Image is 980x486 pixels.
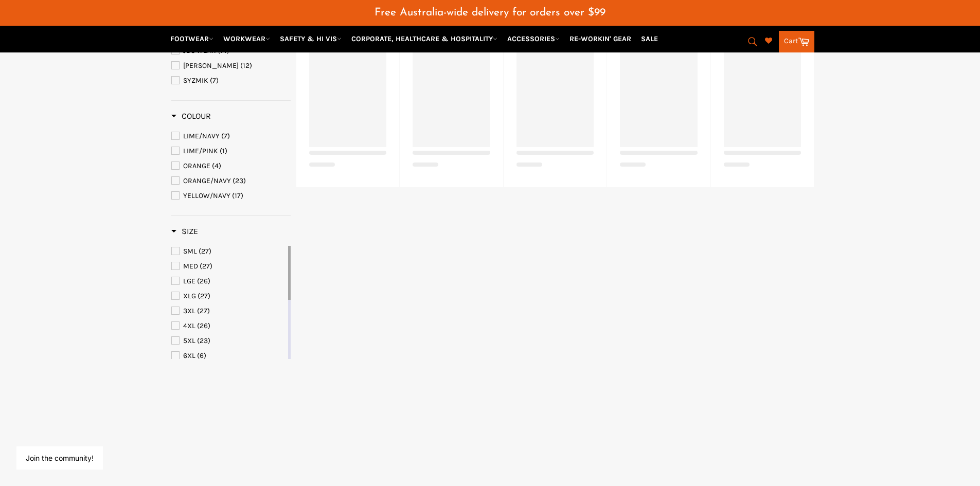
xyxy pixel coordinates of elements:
[171,226,198,236] span: Size
[232,191,243,200] span: (17)
[183,292,196,300] span: XLG
[197,277,210,285] span: (26)
[166,30,218,48] a: FOOTWEAR
[171,175,291,187] a: ORANGE/NAVY
[183,351,195,360] span: 6XL
[171,261,286,272] a: MED
[197,351,206,360] span: (6)
[183,161,210,170] span: ORANGE
[375,7,605,18] span: Free Australia-wide delivery for orders over $99
[197,307,210,315] span: (27)
[183,76,208,85] span: SYZMIK
[183,277,195,285] span: LGE
[276,30,346,48] a: SAFETY & HI VIS
[171,111,211,121] h3: Colour
[210,76,219,85] span: (7)
[221,132,230,140] span: (7)
[183,336,195,345] span: 5XL
[199,247,211,256] span: (27)
[171,131,291,142] a: LIME/NAVY
[219,30,274,48] a: WORKWEAR
[200,262,212,271] span: (27)
[183,262,198,271] span: MED
[183,132,220,140] span: LIME/NAVY
[171,146,291,157] a: LIME/PINK
[220,147,227,155] span: (1)
[197,321,210,330] span: (26)
[183,191,230,200] span: YELLOW/NAVY
[171,291,286,302] a: XLG
[183,321,195,330] span: 4XL
[171,75,291,86] a: SYZMIK
[171,160,291,172] a: ORANGE
[198,292,210,300] span: (27)
[171,350,286,362] a: 6XL
[183,176,231,185] span: ORANGE/NAVY
[171,276,286,287] a: LGE
[183,147,218,155] span: LIME/PINK
[171,246,286,257] a: SML
[26,454,94,462] button: Join the community!
[183,61,239,70] span: [PERSON_NAME]
[183,307,195,315] span: 3XL
[347,30,502,48] a: CORPORATE, HEALTHCARE & HOSPITALITY
[779,31,814,52] a: Cart
[233,176,246,185] span: (23)
[171,305,286,317] a: 3XL
[183,247,197,256] span: SML
[171,190,291,202] a: YELLOW/NAVY
[637,30,662,48] a: SALE
[503,30,564,48] a: ACCESSORIES
[171,60,291,71] a: BISLEY
[197,336,210,345] span: (23)
[171,335,286,347] a: 5XL
[171,226,198,237] h3: Size
[212,161,221,170] span: (4)
[565,30,635,48] a: RE-WORKIN' GEAR
[171,111,211,121] span: Colour
[240,61,252,70] span: (12)
[171,320,286,332] a: 4XL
